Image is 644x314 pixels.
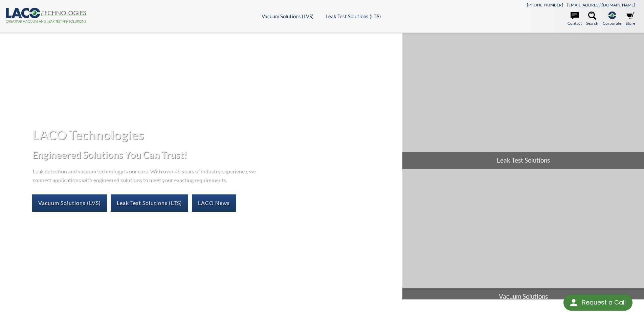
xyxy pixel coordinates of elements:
[262,13,314,19] a: Vacuum Solutions (LVS)
[567,2,635,7] a: [EMAIL_ADDRESS][DOMAIN_NAME]
[192,194,236,211] a: LACO News
[568,297,579,308] img: round button
[32,166,259,184] p: Leak detection and vacuum technology is our core. With over 45 years of industry experience, we c...
[402,152,644,169] span: Leak Test Solutions
[402,288,644,305] span: Vacuum Solutions
[582,295,626,310] div: Request a Call
[626,12,635,26] a: Store
[603,20,621,26] span: Corporate
[402,169,644,305] a: Vacuum Solutions
[326,13,381,19] a: Leak Test Solutions (LTS)
[586,12,598,26] a: Search
[32,148,397,161] h2: Engineered Solutions You Can Trust!
[563,295,632,311] div: Request a Call
[111,194,188,211] a: Leak Test Solutions (LTS)
[527,2,563,7] a: [PHONE_NUMBER]
[402,33,644,169] a: Leak Test Solutions
[568,12,582,26] a: Contact
[32,194,107,211] a: Vacuum Solutions (LVS)
[32,126,397,143] h1: LACO Technologies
